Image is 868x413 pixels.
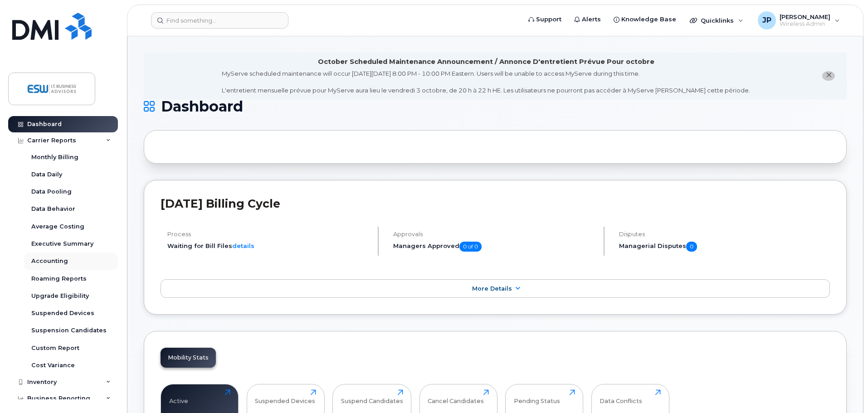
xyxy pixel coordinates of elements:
div: MyServe scheduled maintenance will occur [DATE][DATE] 8:00 PM - 10:00 PM Eastern. Users will be u... [222,69,750,95]
li: Waiting for Bill Files [167,242,370,250]
div: Pending Status [514,389,560,404]
h4: Approvals [393,231,596,238]
div: Suspended Devices [255,389,315,404]
h2: [DATE] Billing Cycle [161,197,830,210]
div: Active [169,389,188,404]
span: More Details [472,285,512,292]
h4: Disputes [619,231,830,238]
button: close notification [822,71,835,81]
h5: Managers Approved [393,242,596,252]
div: Data Conflicts [600,389,642,404]
span: Dashboard [161,100,243,113]
span: 0 of 0 [459,242,482,252]
a: details [232,242,254,249]
span: 0 [686,242,697,252]
h5: Managerial Disputes [619,242,830,252]
div: Cancel Candidates [428,389,484,404]
div: Suspend Candidates [341,389,403,404]
h4: Process [167,231,370,238]
div: October Scheduled Maintenance Announcement / Annonce D'entretient Prévue Pour octobre [318,57,654,67]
